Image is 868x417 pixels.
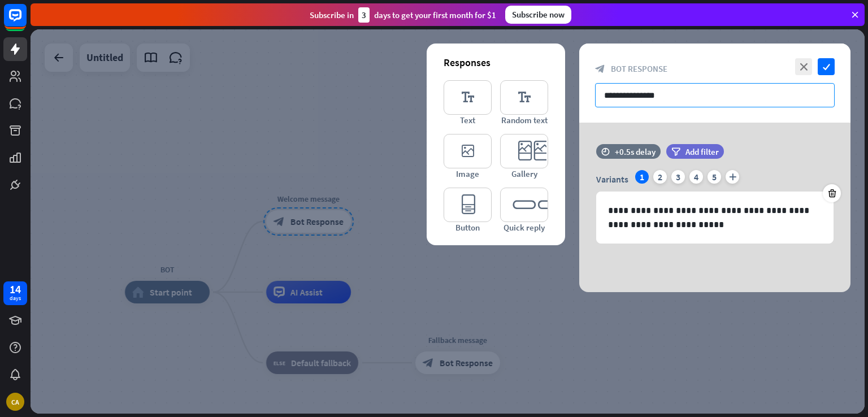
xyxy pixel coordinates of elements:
[601,147,610,155] i: time
[671,147,680,156] i: filter
[653,170,667,184] div: 2
[10,284,21,294] div: 14
[505,6,571,24] div: Subscribe now
[685,146,719,157] span: Add filter
[726,170,739,184] i: plus
[310,7,496,23] div: Subscribe in days to get your first month for $1
[615,146,656,157] div: +0.5s delay
[595,64,605,74] i: block_bot_response
[635,170,649,184] div: 1
[358,7,370,23] div: 3
[596,173,628,185] span: Variants
[708,170,721,184] div: 5
[795,58,812,75] i: close
[9,5,43,38] button: Open LiveChat chat widget
[3,281,27,305] a: 14 days
[10,294,21,302] div: days
[818,58,835,75] i: check
[671,170,685,184] div: 3
[6,393,24,411] div: CA
[689,170,703,184] div: 4
[611,63,667,74] span: Bot Response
